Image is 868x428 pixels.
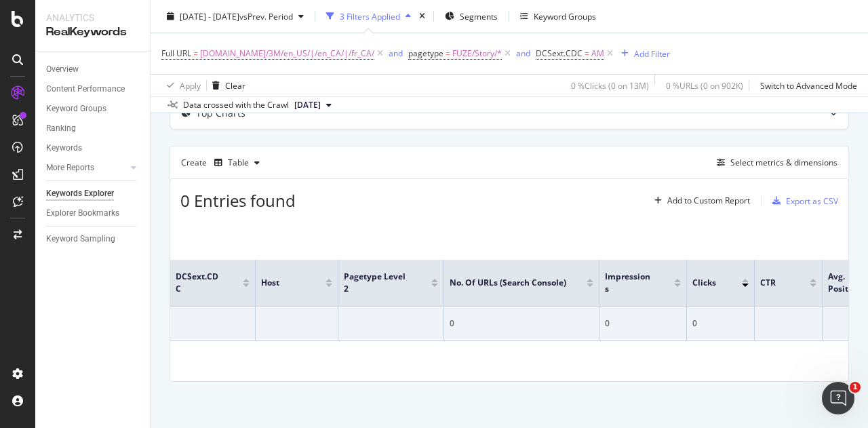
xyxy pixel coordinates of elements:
[634,47,670,59] div: Add Filter
[760,277,789,289] span: CTR
[180,10,239,22] span: [DATE] - [DATE]
[450,277,566,289] span: No. of URLs (Search Console)
[196,106,245,120] div: Top Charts
[46,206,119,220] div: Explorer Bookmarks
[193,47,198,59] span: =
[176,271,222,295] span: DCSext.CDC
[711,155,837,171] button: Select metrics & dimensions
[46,82,140,96] a: Content Performance
[649,190,750,212] button: Add to Custom Report
[261,277,305,289] span: Host
[321,5,416,27] button: 3 Filters Applied
[161,75,201,96] button: Apply
[571,79,649,91] div: 0 % Clicks ( 0 on 13M )
[786,195,838,207] div: Export as CSV
[46,24,139,40] div: RealKeywords
[46,232,115,246] div: Keyword Sampling
[534,10,596,22] div: Keyword Groups
[389,47,403,59] div: and
[239,10,293,22] span: vs Prev. Period
[616,45,670,62] button: Add Filter
[536,47,583,59] span: DCSext.CDC
[389,47,403,60] button: and
[46,62,79,77] div: Overview
[46,102,140,116] a: Keyword Groups
[446,47,450,59] span: =
[760,79,857,91] div: Switch to Advanced Mode
[209,152,265,174] button: Table
[667,197,750,205] div: Add to Custom Report
[46,161,94,175] div: More Reports
[207,75,245,96] button: Clear
[416,9,428,23] div: times
[289,97,337,113] button: [DATE]
[460,10,498,22] span: Segments
[46,62,140,77] a: Overview
[181,152,265,174] div: Create
[515,5,601,27] button: Keyword Groups
[46,206,140,220] a: Explorer Bookmarks
[46,141,82,155] div: Keywords
[516,47,530,60] button: and
[180,79,201,91] div: Apply
[666,79,743,91] div: 0 % URLs ( 0 on 902K )
[46,141,140,155] a: Keywords
[605,271,654,295] span: Impressions
[439,5,503,27] button: Segments
[46,121,76,136] div: Ranking
[46,11,139,24] div: Analytics
[585,47,589,59] span: =
[46,121,140,136] a: Ranking
[46,187,114,201] div: Keywords Explorer
[180,189,296,212] span: 0 Entries found
[161,47,191,59] span: Full URL
[452,44,502,63] span: FUZE/Story/*
[516,47,530,59] div: and
[822,382,854,414] iframe: Intercom live chat
[730,157,837,168] div: Select metrics & dimensions
[46,187,140,201] a: Keywords Explorer
[200,44,374,63] span: [DOMAIN_NAME]/3M/en_US/|/en_CA/|/fr_CA/
[450,317,593,330] div: 0
[591,44,604,63] span: AM
[161,5,309,27] button: [DATE] - [DATE]vsPrev. Period
[183,99,289,111] div: Data crossed with the Crawl
[46,102,106,116] div: Keyword Groups
[767,190,838,212] button: Export as CSV
[46,82,125,96] div: Content Performance
[344,271,411,295] span: pagetype Level 2
[46,232,140,246] a: Keyword Sampling
[225,79,245,91] div: Clear
[692,277,722,289] span: Clicks
[408,47,443,59] span: pagetype
[605,317,681,330] div: 0
[755,75,857,96] button: Switch to Advanced Mode
[340,10,400,22] div: 3 Filters Applied
[46,161,127,175] a: More Reports
[850,382,861,393] span: 1
[228,159,249,167] div: Table
[294,99,321,111] span: 2024 Dec. 1st
[692,317,749,330] div: 0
